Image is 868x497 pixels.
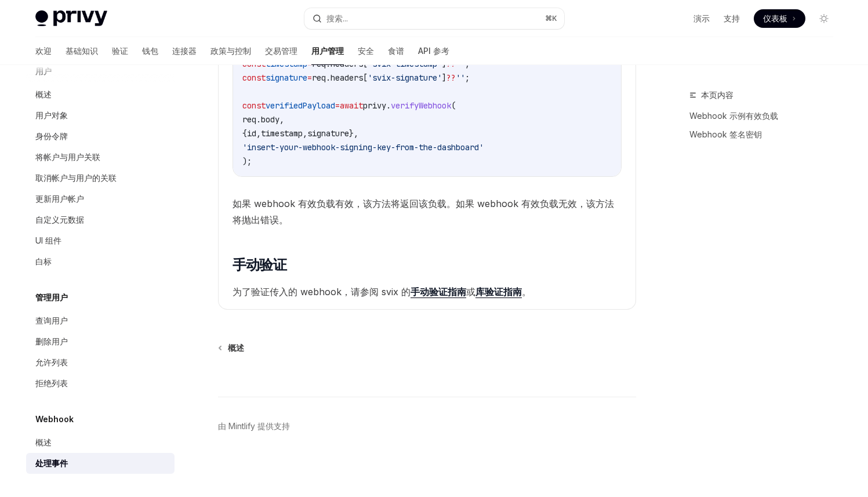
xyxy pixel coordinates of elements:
a: 交易管理 [265,37,297,65]
font: 验证 [112,46,128,56]
font: K [552,14,557,23]
font: Webhook [35,414,74,424]
span: . [386,100,391,111]
font: 由 Mintlify 提供支持 [218,421,290,431]
a: 概述 [26,84,175,105]
a: 概述 [26,432,175,453]
font: API 参考 [418,46,449,56]
font: 搜索... [326,13,348,23]
font: Webhook 签名密钥 [689,129,762,139]
span: 'insert-your-webhook-signing-key-from-the-dashboard' [242,142,484,153]
a: 欢迎 [35,37,52,65]
a: 身份令牌 [26,126,175,147]
font: 或 [466,286,475,298]
a: 钱包 [142,37,158,65]
span: verifiedPayload [266,100,335,111]
a: 支持 [724,13,740,24]
font: 政策与控制 [210,46,251,56]
a: 基础知识 [66,37,98,65]
a: 政策与控制 [210,37,251,65]
a: Webhook 签名密钥 [689,125,842,144]
font: 欢迎 [35,46,52,56]
span: signature [307,128,349,139]
a: API 参考 [418,37,449,65]
a: 删除用户 [26,331,175,352]
font: 食谱 [388,46,404,56]
span: '' [456,72,465,83]
span: const [242,72,266,83]
font: 概述 [228,343,244,353]
span: 'svix-signature' [368,72,442,83]
font: 库验证指南 [475,286,522,298]
a: 拒绝列表 [26,373,175,394]
img: 灯光标志 [35,10,107,27]
span: = [307,72,312,83]
span: = [335,100,340,111]
a: 食谱 [388,37,404,65]
font: 身份令牌 [35,131,68,141]
a: 将帐户与用户关联 [26,147,175,168]
span: , [256,128,261,139]
font: ⌘ [545,14,552,23]
a: 手动验证指南 [411,286,466,298]
span: ); [242,156,252,166]
font: 安全 [358,46,374,56]
a: 用户管理 [311,37,344,65]
font: 支持 [724,13,740,23]
a: 连接器 [172,37,197,65]
font: 基础知识 [66,46,98,56]
font: 用户对象 [35,110,68,120]
span: ?? [446,72,456,83]
font: 如果 webhook 有效负载有效，该方法将返回该负载。如果 webhook 有效负载无效，该方法将抛出错误。 [233,198,614,226]
span: ] [442,72,446,83]
font: 白标 [35,256,52,266]
font: 本页内容 [701,90,733,100]
span: privy [363,100,386,111]
font: 查询用户 [35,315,68,325]
span: ; [465,72,470,83]
a: 自定义元数据 [26,209,175,230]
a: 概述 [219,342,244,354]
font: 取消帐户与用户的关联 [35,173,117,183]
a: 安全 [358,37,374,65]
span: const [242,100,266,111]
font: 交易管理 [265,46,297,56]
font: 。 [522,286,531,298]
span: , [303,128,307,139]
font: 处理事件 [35,458,68,468]
span: headers [331,72,363,83]
font: Webhook 示例有效负载 [689,111,778,121]
span: [ [363,72,368,83]
span: }, [349,128,358,139]
font: 连接器 [172,46,197,56]
span: . [326,72,331,83]
font: 手动验证 [233,256,287,273]
font: 自定义元数据 [35,215,84,224]
a: 白标 [26,251,175,272]
font: 仪表板 [763,13,787,23]
font: 演示 [693,13,710,23]
a: 允许列表 [26,352,175,373]
span: req [312,72,326,83]
a: 库验证指南 [475,286,522,298]
a: 演示 [693,13,710,24]
font: 允许列表 [35,357,68,367]
a: 查询用户 [26,310,175,331]
font: 钱包 [142,46,158,56]
font: 将帐户与用户关联 [35,152,100,162]
font: 管理用户 [35,292,68,302]
span: . [256,114,261,125]
a: 仪表板 [754,9,805,28]
a: 用户对象 [26,105,175,126]
a: 验证 [112,37,128,65]
span: signature [266,72,307,83]
button: 搜索...⌘K [304,8,564,29]
font: 用户管理 [311,46,344,56]
span: req [242,114,256,125]
span: timestamp [261,128,303,139]
font: 概述 [35,89,52,99]
a: 更新用户帐户 [26,188,175,209]
a: 由 Mintlify 提供支持 [218,420,290,432]
font: UI 组件 [35,235,61,245]
font: 为了验证传入的 webhook，请参阅 svix 的 [233,286,411,298]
